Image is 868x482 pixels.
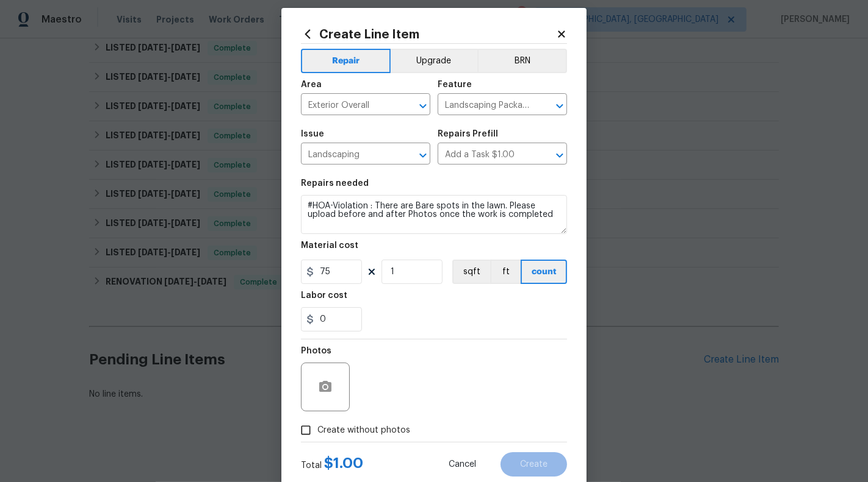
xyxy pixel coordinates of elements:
[301,130,324,138] h5: Issue
[301,27,556,41] h2: Create Line Item
[324,456,363,470] span: $ 1.00
[301,195,567,234] textarea: #HOA-Violation : There are Bare spots in the lawn. Please upload before and after Photos once the...
[301,291,347,300] h5: Labor cost
[438,80,472,89] h5: Feature
[438,130,498,138] h5: Repairs Prefill
[391,49,478,73] button: Upgrade
[520,460,548,469] span: Create
[501,452,567,477] button: Create
[317,424,410,437] span: Create without photos
[301,179,369,188] h5: Repairs needed
[551,147,568,164] button: Open
[490,260,521,284] button: ft
[452,260,490,284] button: sqft
[301,347,331,355] h5: Photos
[414,97,432,115] button: Open
[521,260,567,284] button: count
[449,460,476,469] span: Cancel
[414,147,432,164] button: Open
[301,80,322,89] h5: Area
[301,241,358,250] h5: Material cost
[551,97,568,115] button: Open
[477,49,567,73] button: BRN
[429,452,496,477] button: Cancel
[301,49,391,73] button: Repair
[301,457,363,472] div: Total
